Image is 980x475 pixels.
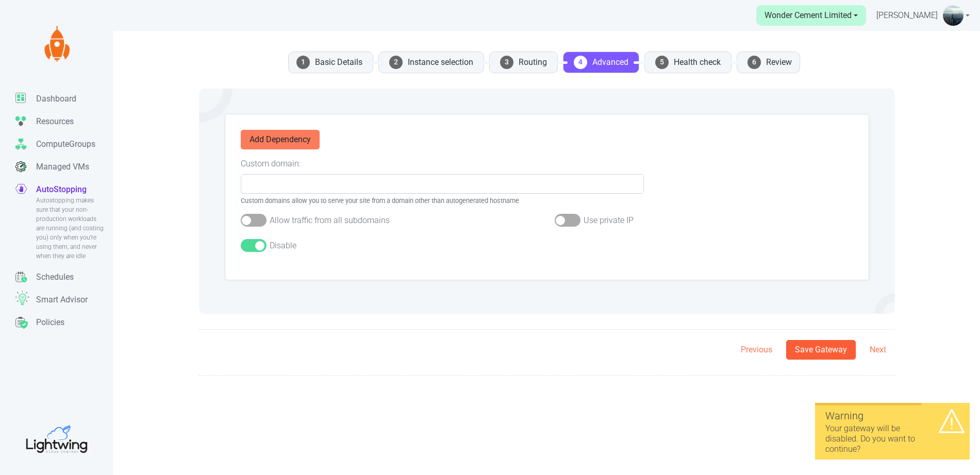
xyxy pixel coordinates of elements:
[288,52,373,73] li: Basic Details
[36,183,87,196] p: AutoStopping
[786,340,856,360] button: Save Gateway
[36,93,76,105] p: Dashboard
[270,214,390,227] label: Allow traffic from all subdomains
[15,156,113,178] a: Managed VMs
[825,408,959,423] div: Warning
[389,56,403,69] span: 2
[748,56,761,69] span: 6
[756,5,866,26] a: Wonder Cement Limited
[563,52,639,73] li: Advanced
[36,161,89,173] p: Managed VMs
[15,133,113,156] a: ComputeGroups
[36,138,95,150] p: ComputeGroups
[825,423,959,454] div: Your gateway will be disabled. Do you want to continue?
[36,196,106,261] span: Autostopping makes sure that your non-production workloads are running (and costing you) only whe...
[241,196,644,206] small: Custom domains allow you to serve your site from a domain other than autogenerated hostname
[737,52,800,73] li: Review
[574,56,587,69] span: 4
[500,56,513,69] span: 3
[36,271,74,283] p: Schedules
[861,340,895,360] button: Next
[241,130,320,149] button: Add Dependency
[15,266,113,289] a: Schedules
[732,340,781,360] button: Previous
[489,52,558,73] li: Routing
[39,26,75,62] img: Lightwing
[296,56,310,69] span: 1
[15,289,113,311] a: Smart Advisor
[241,158,301,170] label: Custom domain:
[644,52,732,73] li: Health check
[270,240,296,252] label: Disable
[15,110,113,133] a: Resources
[584,214,634,227] label: Use private IP
[876,9,938,22] span: [PERSON_NAME]
[378,52,484,73] li: Instance selection
[15,311,113,334] a: Policies
[655,56,669,69] span: 5
[15,88,113,110] a: Dashboard
[36,316,64,329] p: Policies
[36,115,74,128] p: Resources
[15,178,113,266] a: AutoStoppingAutostopping makes sure that your non-production workloads are running (and costing y...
